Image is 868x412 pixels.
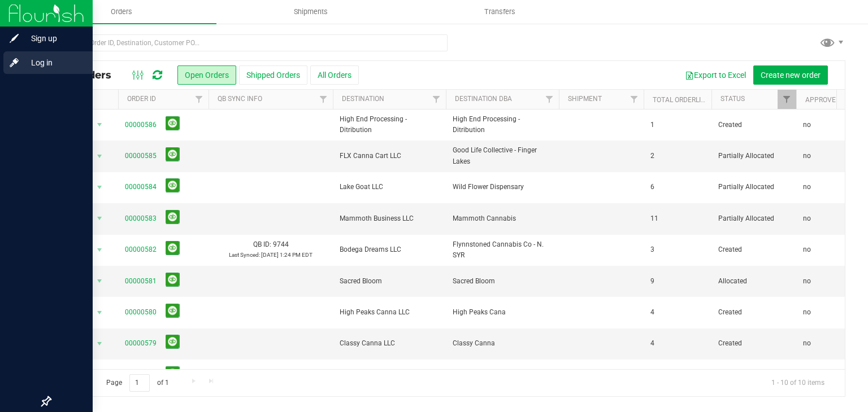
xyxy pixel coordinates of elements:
a: 00000582 [125,244,157,255]
span: Mammoth Business LLC [340,213,439,224]
a: Shipment [568,95,602,103]
a: Filter [427,90,446,109]
span: no [803,151,811,161]
a: Filter [314,90,333,109]
span: select [93,273,107,289]
span: Sign up [20,32,88,45]
span: High End Processing - Ditribution [340,114,439,135]
span: no [803,307,811,318]
a: Destination DBA [455,95,512,103]
a: Filter [540,90,559,109]
a: Filter [625,90,644,109]
span: no [803,338,811,349]
span: Created [718,338,789,349]
span: Orders [96,7,147,17]
span: Wild Flower Dispensary [453,182,552,192]
span: Classy Canna LLC [340,338,439,349]
a: 00000586 [125,120,157,130]
span: Partially Allocated [718,151,789,161]
a: 00000581 [125,276,157,287]
span: select [93,148,107,164]
span: 6 [650,182,654,192]
span: select [93,211,107,226]
span: no [803,213,811,224]
span: no [803,120,811,130]
span: Page of 1 [97,374,178,392]
span: 2 [650,151,654,161]
a: Destination [342,95,384,103]
span: select [93,367,107,383]
span: Last Synced: [229,252,260,258]
a: Filter [190,90,209,109]
a: 00000583 [125,213,157,224]
span: 1 - 10 of 10 items [762,374,834,391]
a: 00000579 [125,338,157,349]
a: 00000585 [125,151,157,161]
span: 9744 [273,240,289,248]
span: Allocated [718,276,789,287]
span: Bodega Dreams LLC [340,244,439,255]
input: Search Order ID, Destination, Customer PO... [50,34,448,51]
span: no [803,244,811,255]
span: Created [718,307,789,318]
input: 1 [129,374,150,392]
span: no [803,182,811,192]
span: Classy Canna [453,338,552,349]
span: Good Life Collective - Finger Lakes [453,145,552,166]
span: Mammoth Cannabis [453,213,552,224]
span: Partially Allocated [718,213,789,224]
span: Lake Goat LLC [340,182,439,192]
span: select [93,336,107,352]
a: Approved? [805,96,844,104]
a: Status [721,95,745,103]
span: Shipments [279,7,343,17]
span: 4 [650,307,654,318]
span: Log in [20,56,88,69]
span: Create new order [761,71,821,80]
span: Sacred Bloom [340,276,439,287]
span: Created [718,244,789,255]
button: Export to Excel [678,65,753,85]
span: High End Processing - Ditribution [453,114,552,135]
span: 1 [650,120,654,130]
span: 3 [650,244,654,255]
button: Open Orders [177,65,236,85]
a: 00000584 [125,182,157,192]
a: Total Orderlines [653,96,714,104]
span: [DATE] 1:24 PM EDT [261,252,313,258]
inline-svg: Log in [8,57,20,68]
span: select [93,179,107,195]
span: Partially Allocated [718,182,789,192]
inline-svg: Sign up [8,33,20,44]
a: 00000580 [125,307,157,318]
span: QB ID: [253,240,271,248]
a: Filter [778,90,796,109]
span: FLX Canna Cart LLC [340,151,439,161]
span: 11 [650,213,658,224]
span: Transfers [469,7,531,17]
button: Create new order [753,65,828,85]
span: High Peaks Cana [453,307,552,318]
a: Order ID [127,95,156,103]
span: Flynnstoned Cannabis Co - N. SYR [453,239,552,261]
span: 4 [650,338,654,349]
a: QB Sync Info [218,95,262,103]
span: select [93,305,107,321]
span: select [93,117,107,133]
button: All Orders [310,65,359,85]
span: High Peaks Canna LLC [340,307,439,318]
span: no [803,276,811,287]
button: Shipped Orders [239,65,307,85]
span: 9 [650,276,654,287]
span: select [93,242,107,258]
span: Created [718,120,789,130]
span: Sacred Bloom [453,276,552,287]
